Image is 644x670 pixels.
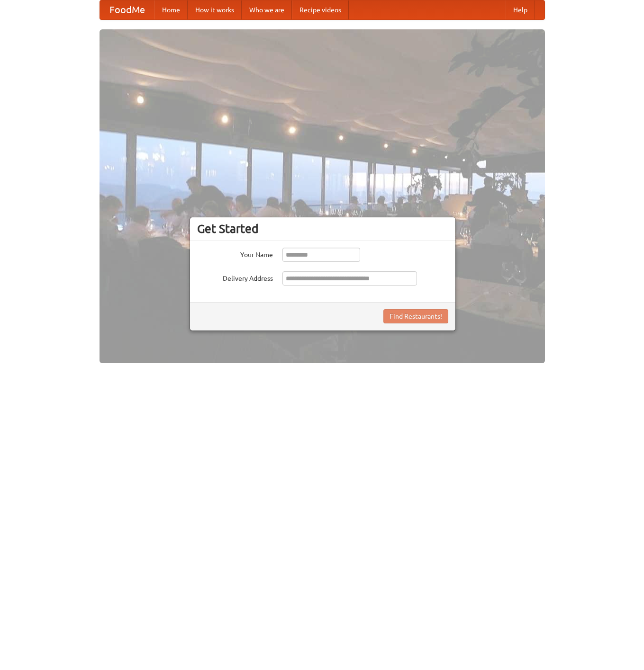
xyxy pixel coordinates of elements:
[197,248,273,259] label: Your Name
[100,0,154,19] a: FoodMe
[188,0,242,19] a: How it works
[197,271,273,283] label: Delivery Address
[242,0,292,19] a: Who we are
[197,222,448,236] h3: Get Started
[292,0,349,19] a: Recipe videos
[154,0,188,19] a: Home
[506,0,535,19] a: Help
[383,309,448,323] button: Find Restaurants!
